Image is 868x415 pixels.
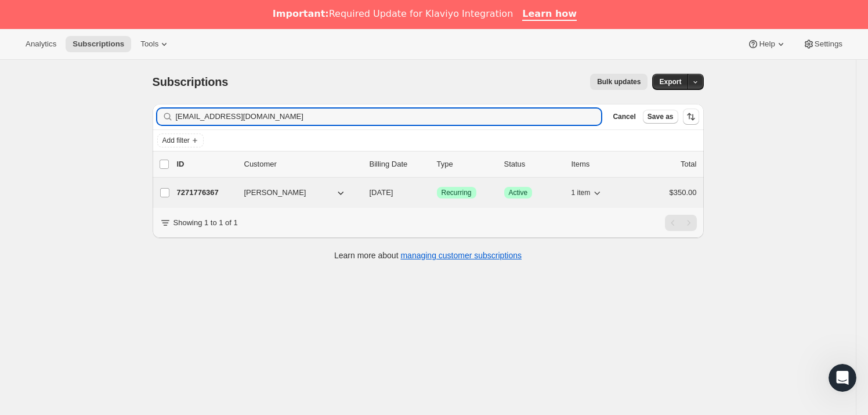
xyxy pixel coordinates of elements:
div: 7271776367[PERSON_NAME][DATE]SuccessRecurringSuccessActive1 item$350.00 [177,185,697,201]
span: Save as [648,112,674,121]
span: Settings [815,39,842,49]
span: Export [659,77,681,86]
span: Tools [140,39,158,49]
button: Save as [643,110,678,124]
button: Export [652,74,688,90]
input: Filter subscribers [176,109,602,125]
span: Recurring [442,188,472,197]
div: Items [572,158,630,170]
span: Bulk updates [597,77,641,86]
span: Analytics [26,39,56,49]
span: [PERSON_NAME] [244,187,306,199]
button: 1 item [572,185,603,201]
span: Help [759,39,775,49]
button: [PERSON_NAME] [237,183,353,202]
div: Required Update for Klaviyo Integration [273,8,513,20]
button: Sort the results [683,109,699,125]
span: Add filter [162,136,190,145]
a: Learn how [522,8,577,21]
span: [DATE] [370,188,393,197]
span: $350.00 [670,188,697,197]
span: Subscriptions [153,75,229,88]
div: IDCustomerBilling DateTypeStatusItemsTotal [177,158,697,170]
span: 1 item [572,188,591,197]
p: Total [681,158,696,170]
span: Cancel [613,112,635,121]
button: Subscriptions [66,36,131,52]
p: Learn more about [334,250,522,261]
div: Type [437,158,495,170]
span: Active [509,188,528,197]
p: Showing 1 to 1 of 1 [173,217,238,229]
nav: Pagination [665,215,697,231]
button: Analytics [19,36,63,52]
p: Status [504,158,562,170]
iframe: Intercom live chat [829,364,856,392]
p: Customer [244,158,360,170]
span: Subscriptions [73,39,124,49]
p: 7271776367 [177,187,235,199]
button: Cancel [608,110,640,124]
p: Billing Date [370,158,428,170]
a: managing customer subscriptions [400,251,522,260]
p: ID [177,158,235,170]
b: Important: [273,8,329,19]
button: Add filter [157,133,204,147]
button: Help [740,36,793,52]
button: Settings [796,36,849,52]
button: Tools [133,36,177,52]
button: Bulk updates [590,74,648,90]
